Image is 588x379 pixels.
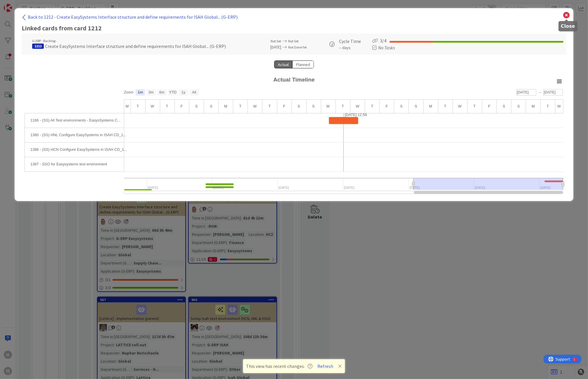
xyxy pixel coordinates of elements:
[488,104,490,108] text: F
[192,90,196,95] text: All
[148,90,154,95] text: 3m
[274,60,293,68] button: Actual
[386,104,388,108] text: F
[458,104,462,108] text: W
[137,104,139,108] text: T
[429,104,432,108] text: M
[169,90,177,95] text: YTD
[12,1,27,8] span: Support
[339,45,361,51] p: -- days
[518,104,520,108] text: S
[326,104,330,108] text: M
[342,104,344,108] text: T
[345,113,367,117] text: [DATE] 12:58
[159,90,165,95] text: 6m
[210,104,213,108] text: S
[288,45,307,49] span: Not Done Yet
[32,43,226,50] div: Create EasySystems Interface structure and define requirements for ISAH Global... (G-ERP)
[124,90,134,95] text: Zoom
[30,148,127,152] text: 1386 - (SS) HCN Configure EasySystems in ISAH CD_1...
[517,90,529,94] text: [DATE]
[138,90,143,95] text: 1m
[415,104,418,108] text: S
[22,74,566,198] svg: Actual Timeline
[166,104,168,108] text: T
[532,104,535,108] text: M
[253,104,257,108] text: W
[28,14,238,20] span: Back to 1212 - Create EasySystems Interface structure and define requirements for ISAH Global... ...
[274,77,315,83] text: Actual Timeline
[30,133,126,137] text: 1380 - (SS) HNL Configure EasySystems in ISAH CD_1...
[32,44,44,49] div: 1212
[246,363,313,370] span: This view has recent changes.
[371,104,373,108] text: T
[30,2,32,7] div: 1
[298,104,300,108] text: S
[544,90,556,94] text: [DATE]
[378,45,395,51] i: No Tasks
[181,104,183,108] text: F
[561,23,575,29] h5: Close
[503,104,506,108] text: S
[339,38,361,45] p: Cycle Time
[239,104,242,108] text: T
[547,104,549,108] text: T
[538,90,542,94] text: →
[444,104,447,108] text: T
[269,104,271,108] text: T
[126,104,129,108] text: M
[30,162,107,167] text: 1387 - SSO for Easysystems test environment
[271,39,281,43] span: Not Set
[195,104,198,108] text: S
[557,104,561,108] text: W
[30,118,120,123] text: 1166 - (SS) All Test environments - EasysSystems C...
[181,90,186,95] text: 1y
[356,104,360,108] text: W
[312,104,315,108] text: S
[316,362,335,370] button: Refresh
[22,25,566,32] h1: Linked cards from card 1212
[380,38,387,44] span: 3 / 4
[224,104,227,108] text: M
[400,104,403,108] text: S
[252,44,281,50] span: [DATE]
[292,60,314,68] button: Planned
[473,104,476,108] text: T
[283,104,286,108] text: F
[151,104,155,108] text: W
[32,39,226,43] div: G-ERP - Backlog ›
[288,39,299,43] span: Not Set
